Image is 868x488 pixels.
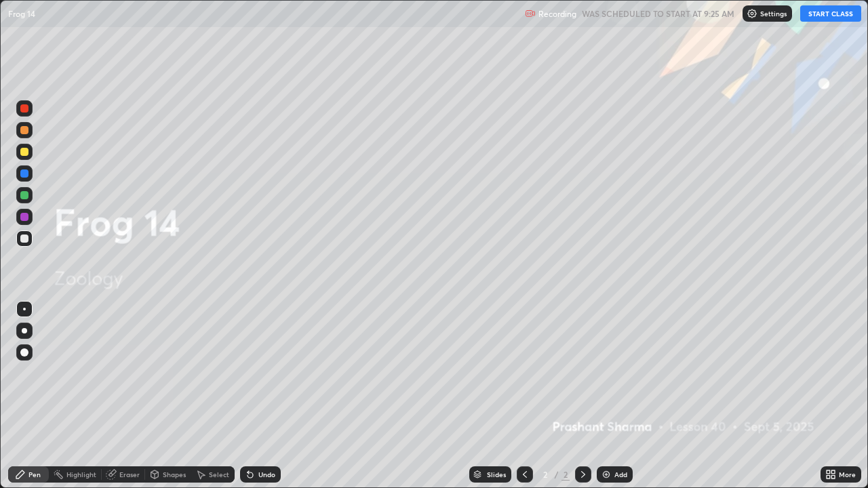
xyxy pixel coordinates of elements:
[601,469,612,480] img: add-slide-button
[555,470,559,479] div: /
[66,471,96,478] div: Highlight
[839,471,856,478] div: More
[747,8,757,19] img: class-settings-icons
[760,10,787,17] p: Settings
[8,8,35,19] p: Frog 14
[614,471,627,478] div: Add
[487,471,506,478] div: Slides
[209,471,229,478] div: Select
[119,471,140,478] div: Eraser
[538,470,552,479] div: 2
[561,468,570,481] div: 2
[28,471,41,478] div: Pen
[582,7,734,20] h5: WAS SCHEDULED TO START AT 9:25 AM
[525,8,536,19] img: recording.375f2c34.svg
[163,471,186,478] div: Shapes
[258,471,275,478] div: Undo
[800,5,861,22] button: START CLASS
[538,9,576,19] p: Recording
